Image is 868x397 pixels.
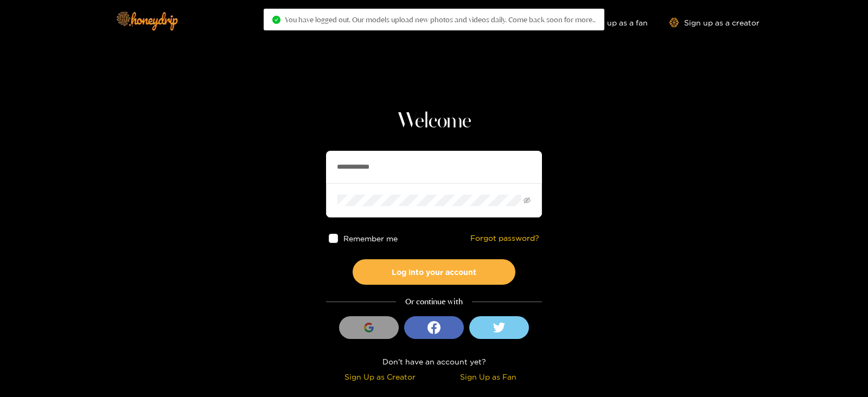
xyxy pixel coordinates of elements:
a: Sign up as a creator [669,18,759,27]
div: Don't have an account yet? [326,355,542,368]
a: Sign up as a fan [573,18,648,27]
div: Sign Up as Creator [329,370,431,383]
span: Remember me [343,234,398,242]
span: You have logged out. Our models upload new photos and videos daily. Come back soon for more.. [285,15,596,24]
span: eye-invisible [524,197,531,204]
button: Log into your account [353,259,515,285]
span: check-circle [272,16,280,24]
div: Or continue with [326,296,542,308]
a: Forgot password? [470,234,539,243]
h1: Welcome [326,108,542,135]
div: Sign Up as Fan [437,370,539,383]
